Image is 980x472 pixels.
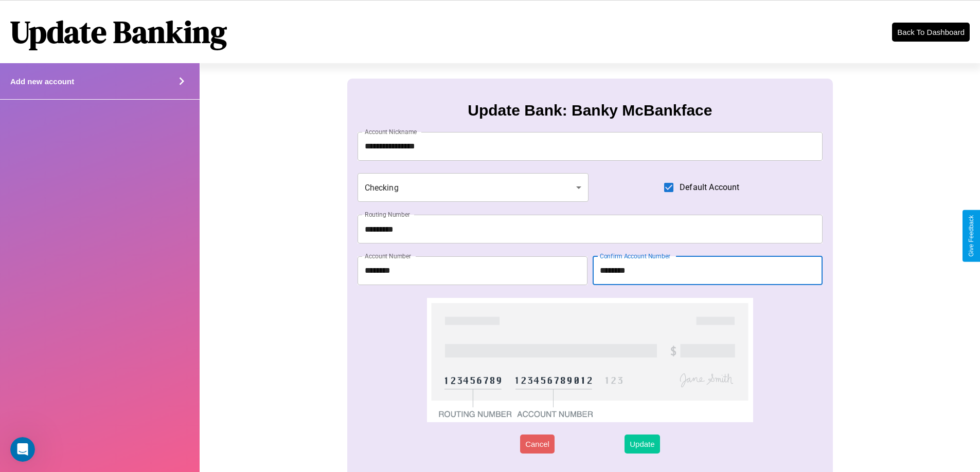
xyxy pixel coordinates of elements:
iframe: Intercom live chat [10,437,35,462]
button: Update [625,435,660,454]
button: Back To Dashboard [892,23,970,42]
button: Cancel [520,435,555,454]
label: Account Nickname [365,127,417,136]
h4: Add new account [10,77,74,86]
img: check [427,298,753,422]
div: Give Feedback [968,215,975,257]
div: Checking [358,173,589,202]
span: Default Account [680,181,739,194]
label: Routing Number [365,210,410,219]
h3: Update Bank: Banky McBankface [468,102,712,119]
label: Confirm Account Number [600,252,670,260]
h1: Update Banking [10,11,227,53]
label: Account Number [365,252,411,260]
